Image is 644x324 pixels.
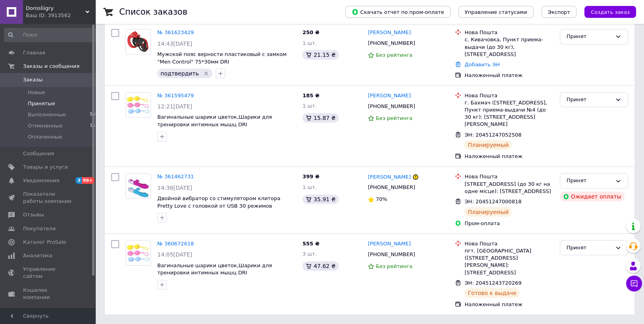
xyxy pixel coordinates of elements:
span: Кошелек компании [23,287,73,301]
div: Наложенный платеж [464,301,553,308]
a: № 361623429 [157,29,194,35]
span: Без рейтинга [376,115,412,121]
span: Товары и услуги [23,164,68,171]
div: Планируемый [464,140,512,150]
button: Скачать отчет по пром-оплате [345,6,451,18]
div: Принят [567,244,612,252]
span: Управление статусами [465,9,527,15]
div: с. Кивачовка, Пункт приема-выдачи (до 30 кг), [STREET_ADDRESS] [464,36,553,58]
div: 21.15 ₴ [302,50,338,60]
div: [PHONE_NUMBER] [366,182,417,193]
span: 70% [376,196,387,202]
span: Экспорт [548,9,570,15]
span: Выполненные [28,111,66,118]
span: Каталог ProSale [23,239,66,246]
div: Готово к выдаче [464,288,519,298]
span: 12:21[DATE] [157,103,192,110]
span: Dorosliigry [26,5,85,12]
img: Фото товару [126,29,151,54]
a: [PERSON_NAME] [368,240,411,248]
span: 99+ [82,177,95,184]
span: 1 шт. [302,40,317,46]
input: Поиск [4,28,99,42]
span: 14:05[DATE] [157,251,192,258]
button: Управление статусами [458,6,534,18]
span: 159 [90,122,98,129]
div: Планируемый [464,207,512,217]
span: 535 [90,111,98,118]
img: Фото товару [126,241,151,265]
span: Отзывы [23,211,44,218]
span: Заказы [23,76,43,83]
button: Чат с покупателем [626,276,642,291]
a: Мужской пояс верности пластиковый с замком "Men Control" 75*30мм DRI [157,51,286,65]
a: [PERSON_NAME] [368,174,411,181]
span: Главная [23,49,45,56]
span: Заказы и сообщения [23,63,79,70]
span: Без рейтинга [376,52,412,58]
span: Новые [28,89,45,96]
a: № 361595479 [157,93,194,98]
div: 15.87 ₴ [302,113,338,123]
span: Отмененные [28,122,62,129]
img: Фото товару [126,174,151,198]
a: № 360672618 [157,241,194,247]
span: Маркет [23,307,43,314]
a: [PERSON_NAME] [368,92,411,100]
a: Вагинальные шарики цветок,Шарики для тренировки интимных мышц DRI [157,114,272,127]
span: 399 ₴ [302,174,319,179]
a: Двойной вибратор со стимулятором клитора Pretty Love с головкой от USB 30 режимов вибрации DRI [157,195,280,216]
div: [PHONE_NUMBER] [366,249,417,260]
span: 3 шт. [302,251,317,257]
span: Сообщения [23,150,54,157]
a: № 361462731 [157,174,194,179]
div: Наложенный платеж [464,153,553,160]
span: 14:36[DATE] [157,185,192,191]
div: Пром-оплата [464,220,553,227]
span: Без рейтинга [376,263,412,269]
span: 555 ₴ [302,241,319,247]
span: Скачать отчет по пром-оплате [352,8,444,15]
svg: Удалить метку [203,70,209,77]
div: Нова Пошта [464,240,553,247]
div: г. Бахмач ([STREET_ADDRESS], Пункт приема-выдачи №4 (до 30 кг): [STREET_ADDRESS][PERSON_NAME] [464,99,553,128]
div: Ожидает оплаты [560,192,625,201]
div: [STREET_ADDRESS] (до 30 кг на одне місце): [STREET_ADDRESS] [464,181,553,195]
span: ЭН: 20451243720269 [464,280,521,286]
span: Уведомления [23,177,59,184]
span: ЭН: 20451247000818 [464,199,521,204]
a: Фото товару [126,29,151,54]
a: Добавить ЭН [464,62,499,67]
div: 35.91 ₴ [302,195,338,204]
div: Принят [567,33,612,41]
img: Фото товару [126,93,151,117]
a: [PERSON_NAME] [368,29,411,37]
div: Ваш ID: 3913562 [26,12,95,19]
a: Фото товару [126,240,151,266]
a: Вагинальные шарики цветок,Шарики для тренировки интимных мышц DRI [157,262,272,276]
div: [PHONE_NUMBER] [366,38,417,48]
span: Показатели работы компании [23,191,73,205]
a: Создать заказ [576,9,636,15]
span: 3 [75,177,82,184]
span: 1 шт. [302,103,317,109]
div: 47.62 ₴ [302,261,338,271]
div: Нова Пошта [464,173,553,180]
h1: Список заказов [119,7,188,17]
div: Принят [567,177,612,185]
span: Создать заказ [591,9,630,15]
a: Фото товару [126,173,151,199]
button: Экспорт [542,6,576,18]
a: Фото товару [126,92,151,118]
span: Аналитика [23,252,52,259]
button: Создать заказ [584,6,636,18]
div: Нова Пошта [464,92,553,99]
span: 185 ₴ [302,93,319,98]
span: ЭН: 20451247052508 [464,132,521,138]
span: Управление сайтом [23,266,73,280]
span: 14:43[DATE] [157,40,192,47]
span: 1 шт. [302,184,317,190]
